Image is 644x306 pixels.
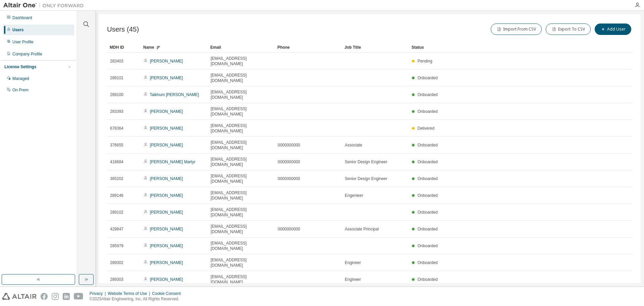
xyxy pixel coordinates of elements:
[418,277,438,282] span: Onboarded
[108,291,152,296] div: Website Terms of Use
[418,176,438,181] span: Onboarded
[345,142,362,148] span: Associate
[12,76,29,81] div: Managed
[150,277,183,282] a: [PERSON_NAME]
[12,51,42,57] div: Company Profile
[211,157,272,167] span: [EMAIL_ADDRESS][DOMAIN_NAME]
[211,207,272,218] span: [EMAIL_ADDRESS][DOMAIN_NAME]
[211,123,272,134] span: [EMAIL_ADDRESS][DOMAIN_NAME]
[211,56,272,67] span: [EMAIL_ADDRESS][DOMAIN_NAME]
[412,42,594,53] div: Status
[107,26,139,33] span: Users (45)
[52,293,59,300] img: instagram.svg
[595,24,631,35] button: Add User
[418,126,435,131] span: Delivered
[110,277,123,282] span: 289303
[150,210,183,215] a: [PERSON_NAME]
[90,296,185,302] p: © 2025 Altair Engineering, Inc. All Rights Reserved.
[345,193,363,198] span: Engenieer
[110,260,123,265] span: 289302
[63,293,70,300] img: linkedin.svg
[150,227,183,231] a: [PERSON_NAME]
[211,241,272,251] span: [EMAIL_ADDRESS][DOMAIN_NAME]
[90,291,108,296] div: Privacy
[211,224,272,234] span: [EMAIL_ADDRESS][DOMAIN_NAME]
[344,42,406,53] div: Job Title
[277,42,339,53] div: Phone
[345,176,387,181] span: Senior Design Engineer
[345,226,379,232] span: Associate Principal
[110,159,123,165] span: 418684
[150,160,196,164] a: [PERSON_NAME] Martyr
[150,176,183,181] a: [PERSON_NAME]
[211,106,272,117] span: [EMAIL_ADDRESS][DOMAIN_NAME]
[345,159,387,165] span: Senior Design Engineer
[150,126,183,131] a: [PERSON_NAME]
[418,59,432,63] span: Pending
[418,227,438,231] span: Onboarded
[211,274,272,285] span: [EMAIL_ADDRESS][DOMAIN_NAME]
[12,27,23,33] div: Users
[418,109,438,114] span: Onboarded
[345,277,361,282] span: Engineer
[110,58,123,64] span: 283403
[150,59,183,63] a: [PERSON_NAME]
[110,42,138,53] div: MDH ID
[278,226,300,232] span: 0000000000
[12,39,34,45] div: User Profile
[4,64,36,70] div: License Settings
[2,293,37,300] img: altair_logo.svg
[278,176,300,181] span: 0000000000
[110,210,123,215] span: 289102
[418,160,438,164] span: Onboarded
[110,176,123,181] span: 365202
[211,190,272,201] span: [EMAIL_ADDRESS][DOMAIN_NAME]
[150,109,183,114] a: [PERSON_NAME]
[110,142,123,148] span: 376655
[110,243,123,249] span: 285979
[150,76,183,80] a: [PERSON_NAME]
[143,42,205,53] div: Name
[210,42,272,53] div: Email
[12,15,32,20] div: Dashboard
[278,142,300,148] span: 0000000000
[418,143,438,147] span: Onboarded
[152,291,184,296] div: Cookie Consent
[150,260,183,265] a: [PERSON_NAME]
[41,293,48,300] img: facebook.svg
[211,140,272,150] span: [EMAIL_ADDRESS][DOMAIN_NAME]
[211,73,272,83] span: [EMAIL_ADDRESS][DOMAIN_NAME]
[491,24,542,35] button: Import From CSV
[150,143,183,147] a: [PERSON_NAME]
[418,92,438,97] span: Onboarded
[150,193,183,198] a: [PERSON_NAME]
[211,257,272,268] span: [EMAIL_ADDRESS][DOMAIN_NAME]
[3,2,87,9] img: Altair One
[150,244,183,248] a: [PERSON_NAME]
[110,226,123,232] span: 429847
[110,193,123,198] span: 289146
[546,24,591,35] button: Export To CSV
[211,89,272,100] span: [EMAIL_ADDRESS][DOMAIN_NAME]
[418,76,438,80] span: Onboarded
[418,244,438,248] span: Onboarded
[278,159,300,165] span: 0000000000
[110,75,123,81] span: 289101
[211,173,272,184] span: [EMAIL_ADDRESS][DOMAIN_NAME]
[74,293,84,300] img: youtube.svg
[110,126,123,131] span: 678364
[12,87,29,93] div: On Prem
[418,260,438,265] span: Onboarded
[110,92,123,97] span: 289100
[345,260,361,265] span: Engineer
[418,210,438,215] span: Onboarded
[110,109,123,114] span: 283393
[150,92,199,97] a: Taikhum [PERSON_NAME]
[418,193,438,198] span: Onboarded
